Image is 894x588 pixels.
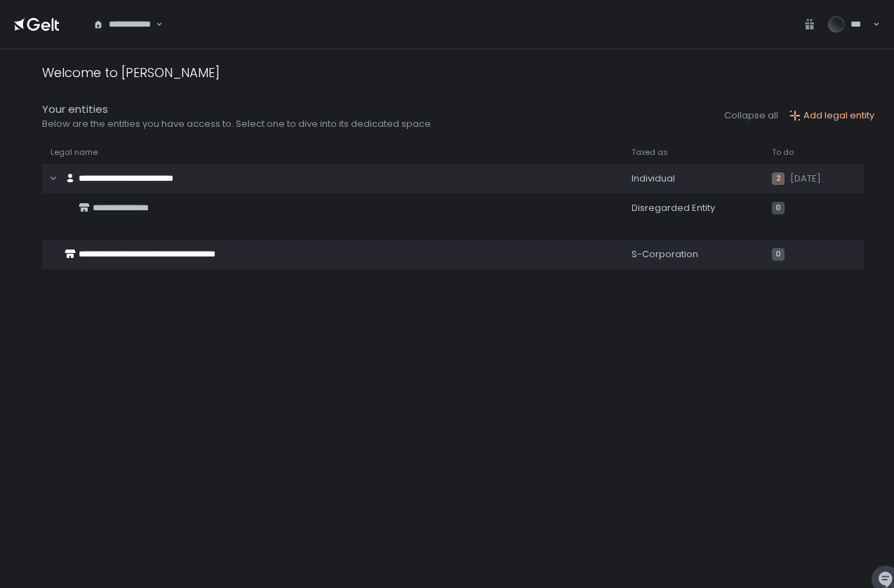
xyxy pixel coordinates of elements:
span: To do [772,147,794,158]
div: Welcome to [PERSON_NAME] [42,63,220,82]
span: Taxed as [632,147,668,158]
span: [DATE] [790,172,821,185]
input: Search for option [154,18,154,32]
span: 0 [772,202,785,214]
div: Your entities [42,102,433,118]
button: Add legal entity [789,109,874,122]
button: Collapse all [724,109,778,122]
span: Legal name [51,147,98,158]
div: Disregarded Entity [632,202,755,214]
div: Search for option [84,10,163,39]
span: 0 [772,248,785,261]
span: 2 [772,172,785,185]
div: S-Corporation [632,248,755,261]
div: Individual [632,172,755,185]
div: Below are the entities you have access to. Select one to dive into its dedicated space. [42,118,433,130]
